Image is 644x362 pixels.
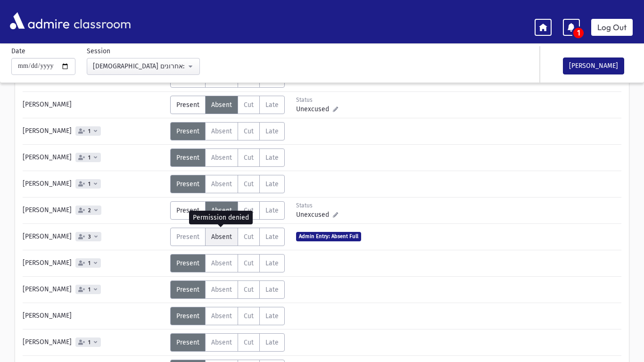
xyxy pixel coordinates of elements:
span: 1 [86,287,92,293]
span: Present [176,101,199,109]
span: 3 [86,234,93,240]
span: Cut [244,338,254,346]
span: Cut [244,286,254,294]
span: classroom [72,8,131,33]
div: [PERSON_NAME] [18,280,170,299]
div: [PERSON_NAME] [18,333,170,352]
span: Present [176,127,199,135]
span: 1 [86,260,92,266]
span: 1 [86,128,92,134]
div: [PERSON_NAME] [18,122,170,140]
span: Present [176,338,199,346]
span: Late [265,206,279,214]
div: [PERSON_NAME] [18,175,170,193]
div: [PERSON_NAME] [18,228,170,246]
span: Late [265,286,279,294]
span: Admin Entry: Absent Full [296,232,361,241]
span: Present [176,286,199,294]
span: Late [265,233,279,241]
span: Absent [211,233,232,241]
button: 11א-H-נביאים אחרונים: ירמיהו(10:00AM-10:40AM) [87,58,200,75]
div: [DEMOGRAPHIC_DATA] אחרונים: [DEMOGRAPHIC_DATA](10:00AM-10:40AM) [93,61,186,71]
span: Present [176,259,199,267]
span: Absent [211,312,232,320]
div: [PERSON_NAME] [18,201,170,220]
div: AttTypes [170,122,285,140]
span: 1 [86,181,92,187]
span: Present [176,180,199,188]
span: Absent [211,180,232,188]
div: AttTypes [170,201,285,220]
div: Permission denied [189,211,253,224]
div: AttTypes [170,96,285,114]
a: Log Out [591,19,633,36]
div: AttTypes [170,280,285,299]
span: Present [176,206,199,214]
span: Absent [211,286,232,294]
span: Absent [211,101,232,109]
span: Cut [244,180,254,188]
div: Status [296,96,338,104]
span: Cut [244,259,254,267]
span: Present [176,154,199,162]
div: [PERSON_NAME] [18,148,170,167]
div: AttTypes [170,307,285,325]
div: AttTypes [170,228,285,246]
span: Present [176,312,199,320]
span: Late [265,180,279,188]
div: AttTypes [170,333,285,352]
label: Date [11,46,25,56]
span: Absent [211,338,232,346]
div: AttTypes [170,175,285,193]
span: 2 [86,207,93,214]
span: Cut [244,154,254,162]
div: AttTypes [170,254,285,272]
span: 1 [86,155,92,161]
span: Cut [244,127,254,135]
span: Cut [244,233,254,241]
span: Cut [244,101,254,109]
span: Absent [211,154,232,162]
span: Cut [244,312,254,320]
label: Session [87,46,110,56]
span: 1 [86,339,92,346]
span: Absent [211,206,232,214]
span: Late [265,101,279,109]
div: AttTypes [170,148,285,167]
div: [PERSON_NAME] [18,254,170,272]
span: Present [176,233,199,241]
div: [PERSON_NAME] [18,96,170,114]
img: AdmirePro [8,10,72,32]
div: [PERSON_NAME] [18,307,170,325]
span: Unexcused [296,104,333,114]
span: Late [265,127,279,135]
span: Unexcused [296,210,333,220]
span: Absent [211,127,232,135]
button: [PERSON_NAME] [563,58,624,74]
span: Cut [244,206,254,214]
span: Late [265,259,279,267]
div: Status [296,201,338,210]
span: Late [265,154,279,162]
span: 1 [573,28,584,38]
span: Absent [211,259,232,267]
span: Late [265,312,279,320]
